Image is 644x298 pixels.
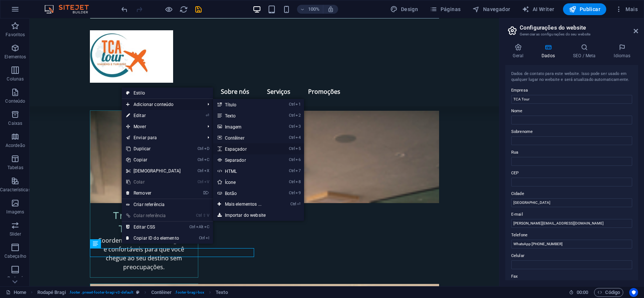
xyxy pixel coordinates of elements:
i: 3 [296,124,300,129]
span: . footer-bragi-box [175,288,204,297]
a: CtrlDDuplicar [122,143,185,154]
label: CEP [511,169,632,178]
i: 4 [296,135,300,140]
label: Sobrenome [511,127,632,136]
label: Nome [511,107,632,116]
span: Código [597,288,620,297]
i: Ctrl [196,213,202,218]
i: 8 [296,179,300,184]
h4: Idiomas [606,44,638,59]
i: X [204,168,209,173]
p: Cabeçalho [4,253,26,259]
i: 2 [296,113,300,118]
span: AI Writer [522,6,554,13]
label: Fax [511,272,632,281]
span: . footer .preset-footer-bragi-v3-default [69,288,134,297]
div: Design (Ctrl+Alt+Y) [387,3,421,15]
p: Rodapé [8,275,23,281]
button: 100% [297,5,323,14]
a: Ctrl1Título [213,99,277,110]
i: Ctrl [198,168,203,173]
p: Elementos [4,54,26,60]
i: Ctrl [198,146,203,151]
a: Importar do website [213,210,304,221]
i: Ctrl [289,102,295,107]
span: 00 00 [577,288,588,297]
p: Conteúdo [5,98,25,104]
i: Alt [196,225,203,229]
i: 5 [296,146,300,151]
a: Ctrl9Botão [213,188,277,199]
i: 9 [296,191,300,195]
span: Publicar [569,6,600,13]
i: I [206,236,209,240]
nav: breadcrumb [37,288,228,297]
a: ⌦Remover [122,188,185,199]
a: CtrlX[DEMOGRAPHIC_DATA] [122,165,185,177]
p: Acordeão [6,143,25,148]
h3: Gerenciar as configurações do seu website [520,31,623,38]
label: Telefone [511,231,632,240]
span: Design [390,6,418,13]
i: Ctrl [198,179,203,184]
label: Empresa [511,86,632,95]
div: Dados de contato para este website. Isso pode ser usado em qualquer lugar no website e será atual... [511,71,632,83]
label: Rua [511,148,632,157]
a: Ctrl⏎Mais elementos ... [213,199,277,210]
a: Estilo [122,88,213,99]
i: Ctrl [289,113,295,118]
button: Usercentrics [629,288,638,297]
i: 6 [296,157,300,162]
p: Caixas [9,120,23,126]
a: CtrlCCopiar [122,154,185,165]
span: Mais [615,6,638,13]
i: Ctrl [289,157,295,162]
i: Ctrl [289,124,295,129]
button: Publicar [563,3,606,15]
p: Slider [10,231,21,237]
i: 1 [296,102,300,107]
a: Ctrl8Ícone [213,177,277,188]
span: Adicionar conteúdo [122,99,202,110]
span: Mover [122,121,202,132]
i: Ctrl [290,202,296,206]
span: : [582,290,583,295]
i: Ctrl [289,146,295,151]
button: Mais [612,3,641,15]
a: ⏎Editar [122,110,185,121]
a: Ctrl7HTML [213,165,277,177]
i: Desfazer: Apagar elementos (Ctrl+Z) [121,5,129,14]
i: 7 [296,168,300,173]
a: Criar referência [122,199,213,210]
i: Ctrl [289,191,295,195]
i: ⏎ [206,113,209,118]
label: Celular [511,251,632,260]
a: CtrlICopiar ID do elemento [122,233,185,244]
a: CtrlVColar [122,177,185,188]
span: Páginas [430,6,461,13]
a: Clique para cancelar a seleção. Clique duas vezes para abrir as Páginas [6,288,26,297]
h4: Geral [505,44,534,59]
button: AI Writer [519,3,557,15]
label: E-mail [511,210,632,219]
h6: 100% [308,5,320,14]
a: Ctrl2Texto [213,110,277,121]
i: D [204,146,209,151]
span: Clique para selecionar. Clique duas vezes para editar [216,288,227,297]
a: CtrlAltCEditar CSS [122,222,185,233]
i: Ao redimensionar, ajusta automaticamente o nível de zoom para caber no dispositivo escolhido. [327,6,334,13]
i: Ctrl [198,157,203,162]
button: reload [179,5,188,14]
a: Ctrl⇧VColar referência [122,210,185,221]
button: Design [387,3,421,15]
button: Navegador [469,3,513,15]
i: ⇧ [203,213,206,218]
p: Tabelas [7,165,23,171]
h4: Dados [534,44,566,59]
p: Imagens [6,209,24,215]
i: Salvar (Ctrl+S) [195,5,203,14]
span: Clique para selecionar. Clique duas vezes para editar [37,288,66,297]
i: Ctrl [199,236,205,240]
label: Cidade [511,189,632,198]
i: Recarregar página [180,5,188,14]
